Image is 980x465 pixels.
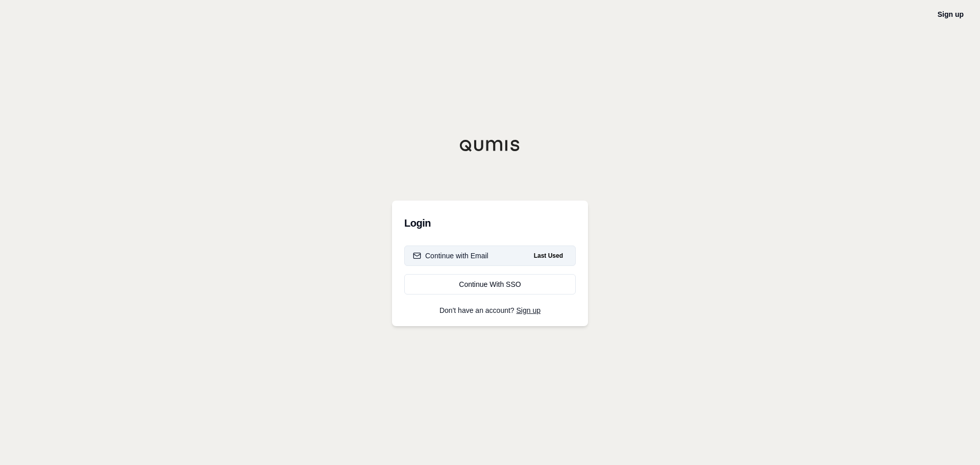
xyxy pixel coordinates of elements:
[530,250,567,262] span: Last Used
[413,279,567,289] div: Continue With SSO
[404,213,576,233] h3: Login
[404,246,576,266] button: Continue with EmailLast Used
[459,139,521,152] img: Qumis
[938,10,964,18] a: Sign up
[413,251,488,261] div: Continue with Email
[517,306,541,314] a: Sign up
[404,307,576,314] p: Don't have an account?
[404,274,576,295] a: Continue With SSO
